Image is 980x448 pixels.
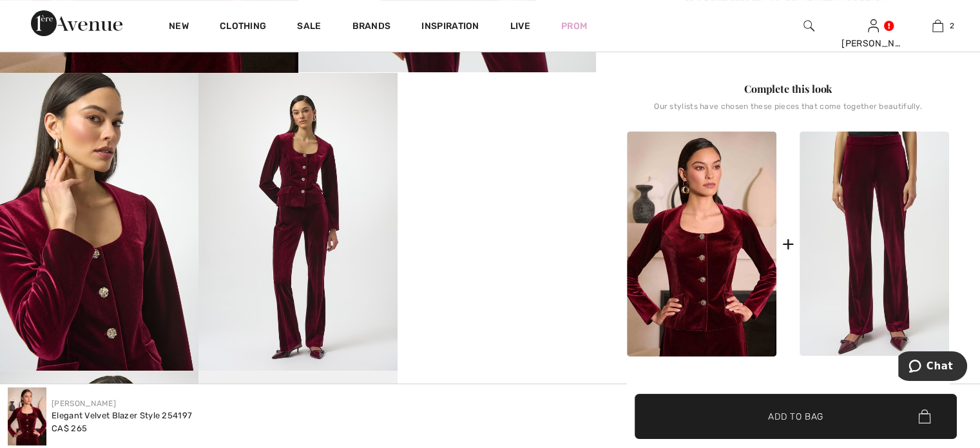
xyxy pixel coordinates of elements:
[627,131,776,356] img: Elegant Velvet Blazer Style 254197
[627,81,949,97] div: Complete this look
[510,19,530,33] a: Live
[932,18,943,34] img: My Bag
[52,409,192,422] div: Elegant Velvet Blazer Style 254197
[31,10,122,36] img: 1ère Avenue
[421,21,479,34] span: Inspiration
[398,73,596,172] video: Your browser does not support the video tag.
[868,18,879,34] img: My Info
[803,18,814,34] img: search the website
[352,21,391,34] a: Brands
[627,102,949,121] div: Our stylists have chosen these pieces that come together beautifully.
[950,20,954,32] span: 2
[220,21,266,34] a: Clothing
[841,37,905,50] div: [PERSON_NAME]
[918,409,930,424] img: Bag.svg
[868,19,879,32] a: Sign In
[906,18,969,34] a: 2
[8,387,46,445] img: Elegant Velvet Blazer Style 254197
[198,73,397,371] img: Elegant Velvet Blazer Style 254197. 4
[635,394,957,439] button: Add to Bag
[561,19,587,33] a: Prom
[52,399,116,408] a: [PERSON_NAME]
[782,229,794,258] div: +
[768,409,823,423] span: Add to Bag
[169,21,189,34] a: New
[52,424,87,433] span: CA$ 265
[898,351,967,384] iframe: Opens a widget where you can chat to one of our agents
[297,21,321,34] a: Sale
